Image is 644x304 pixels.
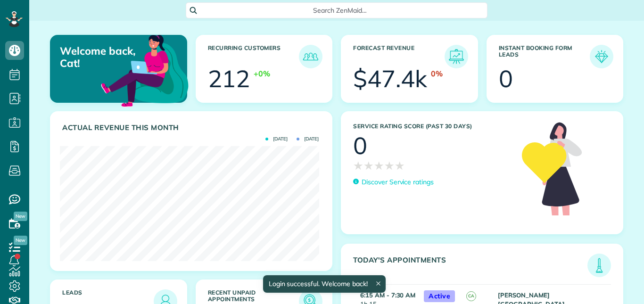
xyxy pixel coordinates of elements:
[208,45,299,68] h3: Recurring Customers
[14,212,27,221] span: New
[384,157,395,174] span: ★
[424,290,455,302] span: Active
[466,291,476,301] span: CA
[353,67,427,90] div: $47.4k
[499,67,513,90] div: 0
[263,275,385,293] div: Login successful. Welcome back!
[353,177,434,187] a: Discover Service ratings
[362,177,434,187] p: Discover Service ratings
[395,157,405,174] span: ★
[301,47,320,66] img: icon_recurring_customers-cf858462ba22bcd05b5a5880d41d6543d210077de5bb9ebc9590e49fd87d84ed.png
[360,291,415,299] strong: 6:15 AM - 7:30 AM
[254,68,270,79] div: +0%
[374,157,384,174] span: ★
[353,256,587,277] h3: Today's Appointments
[431,68,443,79] div: 0%
[590,256,609,275] img: icon_todays_appointments-901f7ab196bb0bea1936b74009e4eb5ffbc2d2711fa7634e0d609ed5ef32b18b.png
[447,47,466,66] img: icon_forecast_revenue-8c13a41c7ed35a8dcfafea3cbb826a0462acb37728057bba2d056411b612bbbe.png
[353,123,512,130] h3: Service Rating score (past 30 days)
[297,137,319,141] span: [DATE]
[14,236,27,245] span: New
[208,67,250,90] div: 212
[353,134,367,157] div: 0
[99,24,190,115] img: dashboard_welcome-42a62b7d889689a78055ac9021e634bf52bae3f8056760290aed330b23ab8690.png
[62,123,322,132] h3: Actual Revenue this month
[499,45,590,68] h3: Instant Booking Form Leads
[353,157,363,174] span: ★
[592,47,611,66] img: icon_form_leads-04211a6a04a5b2264e4ee56bc0799ec3eb69b7e499cbb523a139df1d13a81ae0.png
[265,137,288,141] span: [DATE]
[60,45,142,70] p: Welcome back, Cat!
[363,157,374,174] span: ★
[353,45,445,68] h3: Forecast Revenue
